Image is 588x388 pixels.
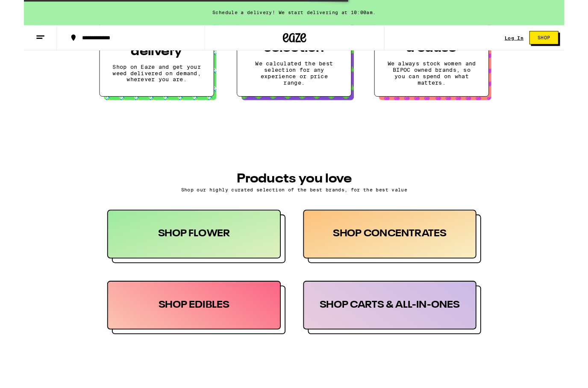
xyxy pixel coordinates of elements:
p: We calculated the best selection for any experience or price range. [246,66,342,93]
div: SHOP CARTS & ALL-IN-ONES [304,306,493,359]
span: Shop [559,38,573,44]
p: Shop our highly curated selection of the best brands, for the best value [91,203,497,209]
button: SHOP CARTS & ALL-IN-ONES [304,306,498,364]
a: Log In [523,38,544,44]
div: SHOP FLOWER [91,228,279,281]
p: We always stock women and BIPOC owned brands, so you can spend on what matters. [395,66,492,93]
div: SHOP EDIBLES [91,306,279,359]
h3: PRODUCTS YOU LOVE [91,188,497,202]
button: SHOP FLOWER [91,228,285,286]
button: SHOP CONCENTRATES [304,228,498,286]
div: SHOP CONCENTRATES [304,228,493,281]
a: Shop [544,34,588,48]
p: Shop on Eaze and get your weed delivered on demand, wherever you are. [96,69,193,90]
button: SHOP EDIBLES [91,306,285,364]
button: Shop [550,34,582,48]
